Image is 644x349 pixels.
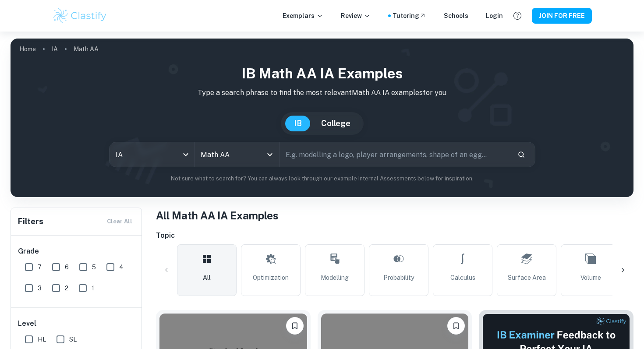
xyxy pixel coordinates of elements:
span: Optimization [253,273,289,282]
a: IA [52,43,58,55]
span: 5 [92,262,96,272]
span: Calculus [450,273,475,282]
button: IB [285,116,311,131]
h1: All Math AA IA Examples [156,208,633,223]
p: Not sure what to search for? You can always look through our example Internal Assessments below f... [18,174,626,183]
img: profile cover [11,39,633,197]
button: Please log in to bookmark exemplars [447,317,465,335]
button: Open [264,148,276,161]
button: College [312,116,359,131]
span: SL [69,335,77,344]
span: 7 [38,262,42,272]
span: 1 [92,283,94,293]
button: Please log in to bookmark exemplars [286,317,304,335]
h6: Filters [18,215,43,228]
span: Surface Area [508,273,546,282]
a: Schools [444,11,468,21]
span: 2 [65,283,68,293]
p: Type a search phrase to find the most relevant Math AA IA examples for you [18,88,626,98]
h6: Level [18,318,135,329]
span: 4 [119,262,124,272]
input: E.g. modelling a logo, player arrangements, shape of an egg... [280,142,510,167]
span: Volume [580,273,601,282]
h6: Grade [18,246,135,257]
h1: IB Math AA IA examples [18,63,626,84]
span: 3 [38,283,42,293]
span: Modelling [321,273,349,282]
span: All [203,273,211,282]
p: Exemplars [283,11,323,21]
div: IA [110,142,194,167]
h6: Topic [156,230,633,241]
p: Review [341,11,371,21]
button: JOIN FOR FREE [532,8,592,24]
a: Home [19,43,36,55]
img: Clastify logo [52,7,108,25]
a: Tutoring [393,11,426,21]
a: Login [486,11,503,21]
span: 6 [65,262,69,272]
button: Search [514,147,529,162]
span: Probability [383,273,414,282]
button: Help and Feedback [510,8,525,23]
p: Math AA [74,44,99,54]
span: HL [38,335,46,344]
